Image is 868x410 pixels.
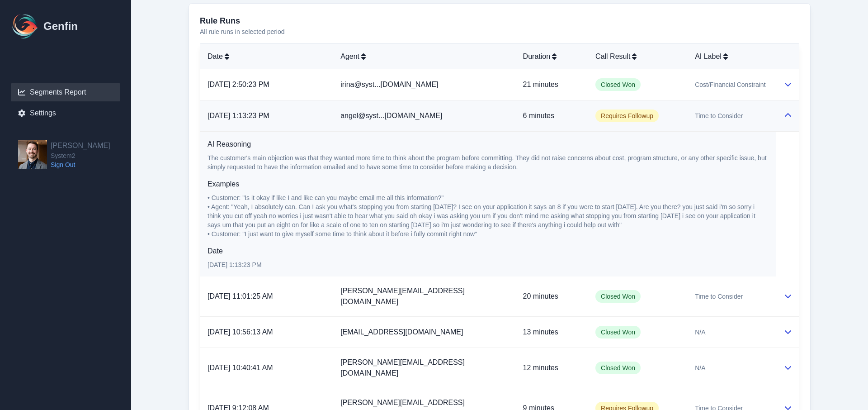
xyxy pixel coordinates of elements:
[208,194,443,201] span: • Customer: "Is it okay if like I and like can you maybe email me all this information?"
[523,110,581,121] p: 6 minutes
[208,328,273,336] span: [DATE] 10:56:13 AM
[595,326,641,338] span: Closed Won
[523,327,581,338] p: 13 minutes
[11,83,120,101] a: Segments Report
[595,110,659,122] span: Requires Followup
[695,51,769,62] div: AI Label
[208,179,769,190] h6: Examples
[208,246,769,257] h6: Date
[51,160,110,169] a: Sign Out
[208,230,477,238] span: • Customer: "I just want to give myself some time to think about it before i fully commit right now"
[200,14,799,27] h3: Rule Runs
[208,51,326,62] div: Date
[208,112,269,119] span: [DATE] 1:13:23 PM
[43,19,78,33] h1: Genfin
[595,290,641,303] span: Closed Won
[695,111,743,120] span: Time to Consider
[523,362,581,373] p: 12 minutes
[340,112,442,119] span: angel@syst...[DOMAIN_NAME]
[208,203,757,229] span: • Agent: "Yeah, I absolutely can. Can I ask you what's stopping you from starting [DATE]? I see o...
[595,362,641,374] span: Closed Won
[340,81,438,88] span: irina@syst...[DOMAIN_NAME]
[208,260,769,269] p: [DATE] 1:13:23 PM
[208,153,769,172] p: The customer's main objection was that they wanted more time to think about the program before co...
[340,51,508,62] div: Agent
[340,287,465,305] span: [PERSON_NAME][EMAIL_ADDRESS][DOMAIN_NAME]
[11,12,40,41] img: Logo
[523,79,581,90] p: 21 minutes
[523,51,581,62] div: Duration
[208,81,269,88] span: [DATE] 2:50:23 PM
[51,140,110,151] h2: [PERSON_NAME]
[340,328,463,336] span: [EMAIL_ADDRESS][DOMAIN_NAME]
[695,292,743,301] span: Time to Consider
[340,358,465,377] span: [PERSON_NAME][EMAIL_ADDRESS][DOMAIN_NAME]
[200,27,799,36] p: All rule runs in selected period
[208,364,273,372] span: [DATE] 10:40:41 AM
[18,140,47,169] img: Jordan Stamman
[595,78,641,91] span: Closed Won
[208,139,769,150] h6: AI Reasoning
[11,104,120,122] a: Settings
[695,80,765,89] span: Cost/Financial Constraint
[695,328,705,337] span: N/A
[695,363,705,372] span: N/A
[523,291,581,302] p: 20 minutes
[595,51,680,62] div: Call Result
[208,292,273,300] span: [DATE] 11:01:25 AM
[51,151,110,160] span: System2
